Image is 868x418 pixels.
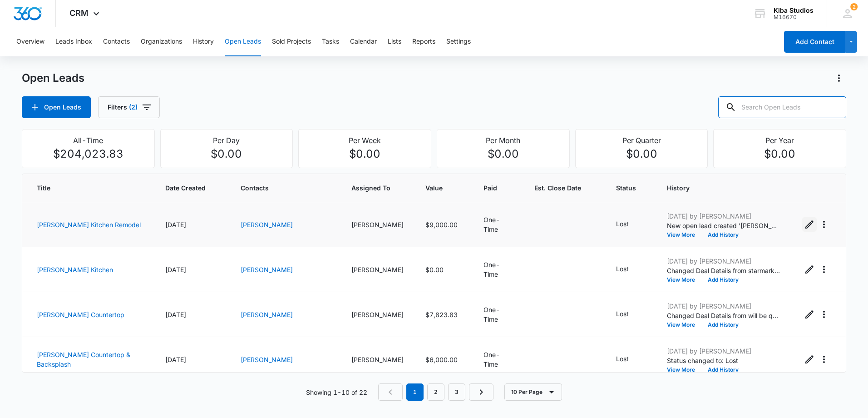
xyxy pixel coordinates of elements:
[28,135,149,146] p: All-Time
[616,354,629,363] p: Lost
[165,311,186,318] span: [DATE]
[351,310,404,319] div: [PERSON_NAME]
[165,183,206,193] span: Date Created
[306,388,367,397] p: Showing 1-10 of 22
[103,27,130,56] button: Contacts
[351,183,404,193] span: Assigned To
[241,183,330,193] span: Contacts
[37,221,141,229] a: [PERSON_NAME] Kitchen Remodel
[667,232,701,238] button: View More
[667,266,780,275] p: Changed Deal Details from starmark doors and drawer fronts for custom built cabinets to be built ...
[141,27,182,56] button: Organizations
[667,183,780,193] span: History
[774,7,814,14] div: account name
[719,146,840,162] p: $0.00
[504,383,562,401] button: 10 Per Page
[241,356,293,363] a: [PERSON_NAME]
[802,307,817,322] button: Edit Open Lead
[129,104,138,110] span: (2)
[817,262,831,277] button: Actions
[667,356,780,365] p: Status changed to: Lost
[616,219,645,230] div: - - Select to Edit Field
[667,301,780,311] p: [DATE] by [PERSON_NAME]
[667,311,780,320] p: Changed Deal Details from will be quoting soon, includes countertop, sink, faucet, and backsplash...
[616,264,629,274] p: Lost
[701,367,745,373] button: Add History
[581,135,702,146] p: Per Quarter
[304,135,425,146] p: Per Week
[616,354,645,365] div: - - Select to Edit Field
[616,264,645,275] div: - - Select to Edit Field
[37,311,124,318] a: [PERSON_NAME] Countertop
[534,183,581,193] span: Est. Close Date
[37,183,130,193] span: Title
[701,232,745,238] button: Add History
[446,27,471,56] button: Settings
[98,96,160,118] button: Filters(2)
[667,221,780,230] p: New open lead created '[PERSON_NAME] Kitchen Remodel'.
[443,135,564,146] p: Per Month
[817,217,831,232] button: Actions
[350,27,377,56] button: Calendar
[351,220,404,229] div: [PERSON_NAME]
[581,146,702,162] p: $0.00
[802,217,817,232] button: Edit Open Lead
[616,309,629,318] p: Lost
[817,352,831,367] button: Actions
[667,322,701,328] button: View More
[850,3,858,10] span: 2
[351,355,404,364] div: [PERSON_NAME]
[37,351,130,368] a: [PERSON_NAME] Countertop & Backsplash
[28,146,149,162] p: $204,023.83
[425,183,449,193] span: Value
[701,277,745,283] button: Add History
[193,27,214,56] button: History
[817,307,831,322] button: Actions
[304,146,425,162] p: $0.00
[425,356,458,363] span: $6,000.00
[718,96,846,118] input: Search Open Leads
[473,292,524,337] td: One-Time
[667,277,701,283] button: View More
[802,352,817,367] button: Edit Open Lead
[667,211,780,221] p: [DATE] by [PERSON_NAME]
[667,367,701,373] button: View More
[16,27,44,56] button: Overview
[22,71,84,85] h1: Open Leads
[241,221,293,229] a: [PERSON_NAME]
[272,27,311,56] button: Sold Projects
[483,183,500,193] span: Paid
[473,337,524,382] td: One-Time
[427,383,444,401] a: Page 2
[616,183,645,193] span: Status
[802,262,817,277] button: Edit Open Lead
[616,219,629,229] p: Lost
[443,146,564,162] p: $0.00
[241,311,293,318] a: [PERSON_NAME]
[425,266,444,274] span: $0.00
[473,202,524,247] td: One-Time
[425,221,458,229] span: $9,000.00
[616,309,645,320] div: - - Select to Edit Field
[225,27,261,56] button: Open Leads
[165,221,186,229] span: [DATE]
[448,383,465,401] a: Page 3
[351,265,404,274] div: [PERSON_NAME]
[388,27,401,56] button: Lists
[69,8,89,18] span: CRM
[832,71,846,85] button: Actions
[165,356,186,363] span: [DATE]
[166,146,287,162] p: $0.00
[37,266,113,274] a: [PERSON_NAME] Kitchen
[55,27,92,56] button: Leads Inbox
[425,311,458,318] span: $7,823.83
[165,266,186,274] span: [DATE]
[701,322,745,328] button: Add History
[784,31,845,53] button: Add Contact
[322,27,339,56] button: Tasks
[22,96,91,118] button: Open Leads
[406,383,424,401] em: 1
[166,135,287,146] p: Per Day
[719,135,840,146] p: Per Year
[469,383,493,401] a: Next Page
